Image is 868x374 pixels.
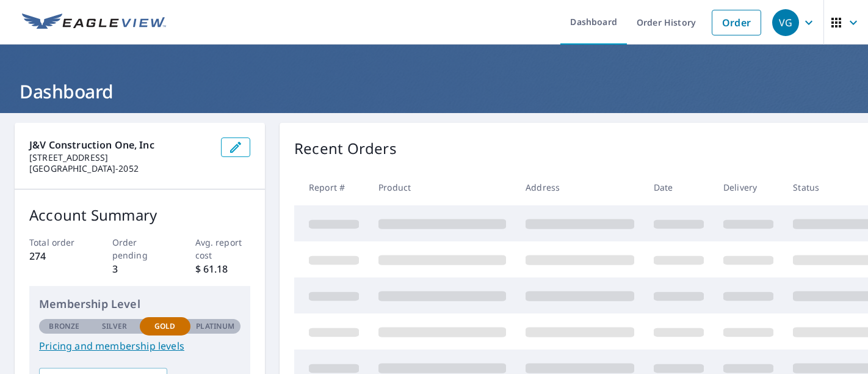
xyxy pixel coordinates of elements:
p: Silver [102,321,128,332]
p: 3 [112,262,168,276]
p: Platinum [196,321,234,332]
p: Bronze [49,321,79,332]
p: Account Summary [29,204,250,226]
a: Pricing and membership levels [39,339,241,353]
p: J&V Construction One, Inc [29,137,211,152]
div: VG [772,9,799,36]
p: [GEOGRAPHIC_DATA]-2052 [29,163,211,174]
p: Membership Level [39,296,241,312]
p: Order pending [112,236,168,262]
p: Avg. report cost [195,236,251,262]
p: Total order [29,236,85,249]
th: Report # [294,169,369,205]
th: Address [516,169,644,205]
img: EV Logo [22,13,166,32]
p: Recent Orders [294,137,397,159]
p: [STREET_ADDRESS] [29,152,211,163]
th: Delivery [714,169,783,205]
p: 274 [29,249,85,263]
p: Gold [154,321,175,332]
th: Date [644,169,714,205]
h1: Dashboard [15,79,853,104]
p: $ 61.18 [195,262,251,276]
th: Product [369,169,516,205]
a: Order [712,10,761,35]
